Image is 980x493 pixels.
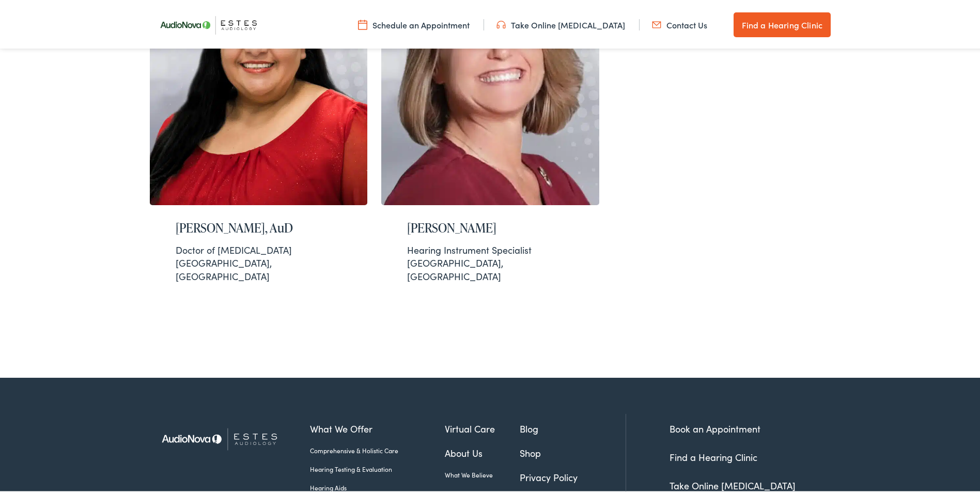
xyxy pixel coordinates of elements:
div: [GEOGRAPHIC_DATA], [GEOGRAPHIC_DATA] [176,241,342,281]
a: Find a Hearing Clinic [734,10,831,35]
img: utility icon [358,17,367,28]
img: utility icon [496,17,506,28]
h2: [PERSON_NAME] [407,219,573,234]
a: What We Offer [310,420,445,434]
a: Shop [520,444,626,458]
a: Contact Us [652,17,707,28]
img: Estes Audiology [153,412,295,462]
a: Book an Appointment [670,420,760,433]
a: Hearing Aids [310,481,445,490]
div: Hearing Instrument Specialist [407,241,573,254]
div: Doctor of [MEDICAL_DATA] [176,241,342,254]
a: Take Online [MEDICAL_DATA] [670,477,796,490]
a: Virtual Care [445,420,520,434]
a: Schedule an Appointment [358,17,470,28]
h2: [PERSON_NAME], AuD [176,219,342,234]
img: utility icon [652,17,661,28]
a: About Us [445,444,520,458]
a: Find a Hearing Clinic [670,449,757,461]
a: Take Online [MEDICAL_DATA] [496,17,625,28]
a: Privacy Policy [520,468,626,482]
a: Hearing Testing & Evaluation [310,463,445,472]
div: [GEOGRAPHIC_DATA], [GEOGRAPHIC_DATA] [407,241,573,281]
a: Blog [520,420,626,434]
a: What We Believe [445,468,520,477]
a: Comprehensive & Holistic Care [310,444,445,453]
